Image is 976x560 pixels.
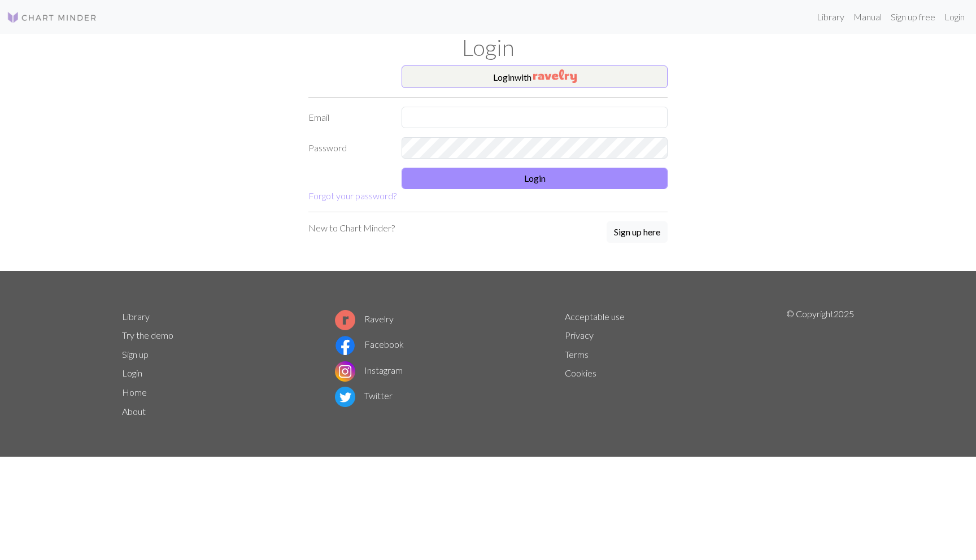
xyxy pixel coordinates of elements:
[533,69,577,83] img: Ravelry
[308,190,396,201] a: Forgot your password?
[335,387,355,407] img: Twitter logo
[122,349,149,360] a: Sign up
[335,313,394,324] a: Ravelry
[335,335,355,356] img: Facebook logo
[886,6,940,28] a: Sign up free
[849,6,886,28] a: Manual
[302,137,395,159] label: Password
[607,221,668,244] a: Sign up here
[335,365,403,375] a: Instagram
[786,307,854,421] p: © Copyright 2025
[565,311,625,322] a: Acceptable use
[308,221,395,235] p: New to Chart Minder?
[335,339,404,349] a: Facebook
[122,387,147,397] a: Home
[565,330,594,340] a: Privacy
[335,310,355,330] img: Ravelry logo
[402,65,668,88] button: Loginwith
[302,107,395,128] label: Email
[7,11,97,24] img: Logo
[565,349,589,360] a: Terms
[940,6,969,28] a: Login
[607,221,668,243] button: Sign up here
[565,368,596,378] a: Cookies
[335,361,355,382] img: Instagram logo
[115,34,861,61] h1: Login
[122,311,150,322] a: Library
[122,406,146,417] a: About
[122,368,142,378] a: Login
[812,6,849,28] a: Library
[122,330,173,340] a: Try the demo
[402,168,668,189] button: Login
[335,390,393,401] a: Twitter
